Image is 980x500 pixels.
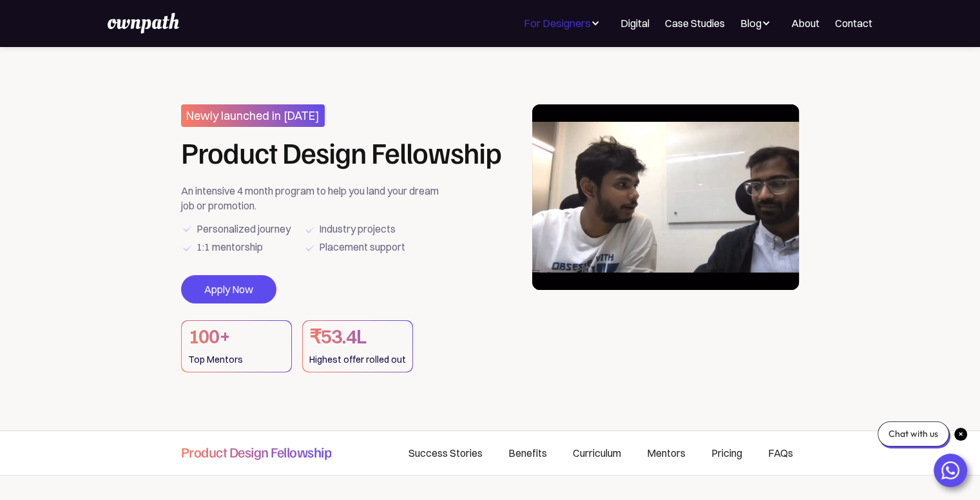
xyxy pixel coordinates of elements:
div: Chat with us [878,421,949,447]
a: FAQs [755,431,800,475]
h3: Newly launched in [DATE] [181,104,325,127]
div: For Designers [524,15,591,31]
a: Benefits [495,431,560,475]
a: Apply Now [181,275,276,303]
div: Blog [740,15,762,31]
a: About [791,15,820,31]
a: Product Design Fellowship [181,431,332,471]
a: Contact [835,15,872,31]
a: Case Studies [665,15,725,31]
h1: ₹53.4L [309,324,406,350]
h4: Product Design Fellowship [181,443,332,461]
div: 1:1 mentorship [197,238,263,256]
a: Success Stories [396,431,495,475]
a: Pricing [698,431,755,475]
div: An intensive 4 month program to help you land your dream job or promotion. [181,184,448,213]
h1: Product Design Fellowship [181,137,501,167]
div: Blog [740,15,776,31]
a: Curriculum [560,431,634,475]
div: Personalized journey [197,220,291,238]
div: Highest offer rolled out [309,351,406,369]
a: Digital [620,15,649,31]
div: Top Mentors [188,351,285,369]
a: Mentors [634,431,698,475]
div: Placement support [319,238,405,256]
div: Industry projects [319,220,396,238]
h1: 100+ [188,324,285,350]
div: For Designers [524,15,605,31]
